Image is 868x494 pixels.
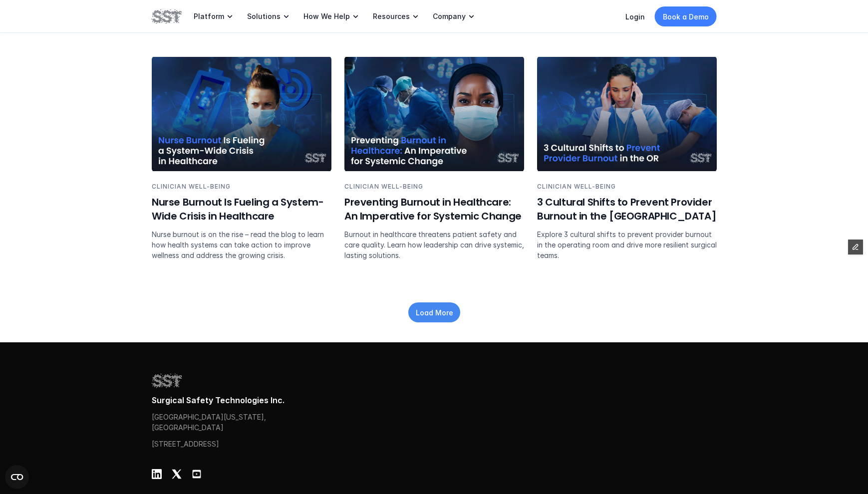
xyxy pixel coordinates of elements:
[194,12,224,21] p: Platform
[152,56,331,281] a: Female Nurse wearing mask looking stressed outCLINICIAN WELL-BEINGNurse Burnout Is Fueling a Syst...
[537,230,717,261] p: Explore 3 cultural shifts to prevent provider burnout in the operating room and drive more resili...
[344,57,524,171] img: Surgical team working on patient with a clinican in the foreground looking concerned.
[152,8,182,25] img: SST logo
[433,12,466,21] p: Company
[537,56,717,281] a: Provider standing in scrubs with hands on headCLINICIAN WELL-BEING3 Cultural Shifts to Prevent Pr...
[663,11,709,22] p: Book a Demo
[303,12,350,21] p: How We Help
[152,439,249,449] p: [STREET_ADDRESS]
[344,182,524,191] p: CLINICIAN WELL-BEING
[537,196,717,224] h6: 3 Cultural Shifts to Prevent Provider Burnout in the [GEOGRAPHIC_DATA]
[5,465,29,489] button: Open CMP widget
[344,230,524,261] p: Burnout in healthcare threatens patient safety and care quality. Learn how leadership can drive s...
[192,469,202,479] img: Youtube Logo
[373,12,410,21] p: Resources
[537,182,717,191] p: CLINICIAN WELL-BEING
[848,240,863,254] button: Edit Framer Content
[152,230,331,261] p: Nurse burnout is on the rise – read the blog to learn how health systems can take action to impro...
[152,412,272,433] p: [GEOGRAPHIC_DATA][US_STATE], [GEOGRAPHIC_DATA]
[152,182,331,191] p: CLINICIAN WELL-BEING
[655,6,717,26] a: Book a Demo
[247,12,281,21] p: Solutions
[152,196,331,224] h6: Nurse Burnout Is Fueling a System-Wide Crisis in Healthcare
[152,372,182,389] img: SST logo
[152,395,717,406] p: Surgical Safety Technologies Inc.
[415,307,453,318] p: Load More
[625,12,645,21] a: Login
[537,57,717,171] img: Provider standing in scrubs with hands on head
[344,56,524,281] a: Surgical team working on patient with a clinican in the foreground looking concerned.CLINICIAN WE...
[152,57,331,171] img: Female Nurse wearing mask looking stressed out
[344,196,524,224] h6: Preventing Burnout in Healthcare: An Imperative for Systemic Change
